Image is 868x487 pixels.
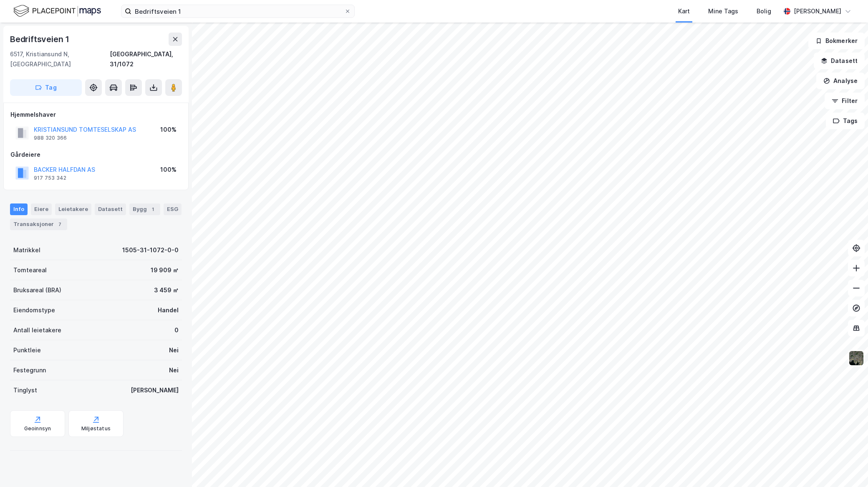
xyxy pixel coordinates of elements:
[825,93,865,109] button: Filter
[826,447,868,487] iframe: Chat Widget
[24,425,51,432] div: Geoinnsyn
[13,385,37,395] div: Tinglyst
[81,425,111,432] div: Miljøstatus
[757,6,771,16] div: Bolig
[164,203,182,215] div: ESG
[149,205,157,213] div: 1
[110,49,182,69] div: [GEOGRAPHIC_DATA], 31/1072
[13,345,41,355] div: Punktleie
[13,265,47,275] div: Tomteareal
[131,5,344,18] input: Søk på adresse, matrikkel, gårdeiere, leietakere eller personer
[814,53,865,69] button: Datasett
[31,203,52,215] div: Eiere
[13,305,55,315] div: Eiendomstype
[13,4,101,18] img: logo.f888ab2527a4732fd821a326f86c7f29.svg
[10,110,182,120] div: Hjemmelshaver
[160,165,177,175] div: 100%
[13,365,46,375] div: Festegrunn
[13,325,61,335] div: Antall leietakere
[848,350,864,366] img: 9k=
[129,203,160,215] div: Bygg
[826,113,865,129] button: Tags
[10,203,28,215] div: Info
[131,385,179,395] div: [PERSON_NAME]
[794,6,841,16] div: [PERSON_NAME]
[55,203,91,215] div: Leietakere
[10,150,182,160] div: Gårdeiere
[13,285,61,295] div: Bruksareal (BRA)
[10,33,71,46] div: Bedriftsveien 1
[708,6,738,16] div: Mine Tags
[13,245,40,255] div: Matrikkel
[10,79,82,96] button: Tag
[158,305,179,315] div: Handel
[95,203,126,215] div: Datasett
[151,265,179,275] div: 19 909 ㎡
[154,285,179,295] div: 3 459 ㎡
[160,125,177,135] div: 100%
[816,73,865,89] button: Analyse
[10,49,110,69] div: 6517, Kristiansund N, [GEOGRAPHIC_DATA]
[34,175,66,181] div: 917 753 342
[808,33,865,49] button: Bokmerker
[34,135,67,141] div: 988 320 366
[174,325,179,335] div: 0
[10,218,67,230] div: Transaksjoner
[122,245,179,255] div: 1505-31-1072-0-0
[678,6,690,16] div: Kart
[56,220,64,228] div: 7
[826,447,868,487] div: Kontrollprogram for chat
[169,345,179,355] div: Nei
[169,365,179,375] div: Nei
